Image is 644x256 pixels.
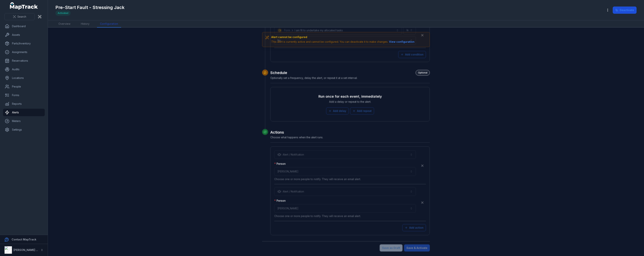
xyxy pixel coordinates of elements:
h3: Alert cannot be configured [271,35,415,39]
a: History [78,20,92,28]
a: Assets [3,31,45,39]
div: Activated [55,10,71,16]
a: Settings [3,126,45,133]
a: Overview [55,20,73,28]
strong: [PERSON_NAME] Group [13,248,44,252]
span: Search [17,15,26,19]
a: People [3,83,45,90]
div: This alert is currently active and cannot be configured. You can deactivate it to make changes. [271,40,415,44]
a: Alerts [3,109,45,116]
a: Dashboard [3,22,45,30]
a: Reservations [3,57,45,64]
a: MapTrack [10,2,38,10]
a: Meters [3,117,45,125]
a: Locations [3,74,45,82]
a: Forms [3,91,45,99]
h1: Pre-Start Fault - Stressing Jack [55,4,124,10]
a: Audits [3,66,45,73]
strong: Contact MapTrack [12,238,36,241]
a: Assignments [3,48,45,56]
button: Deactivate [613,7,637,14]
a: Parts/Inventory [3,40,45,47]
a: Reports [3,100,45,108]
a: Configuration [97,20,121,28]
button: View configuration [388,40,415,44]
button: Search [4,13,35,20]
